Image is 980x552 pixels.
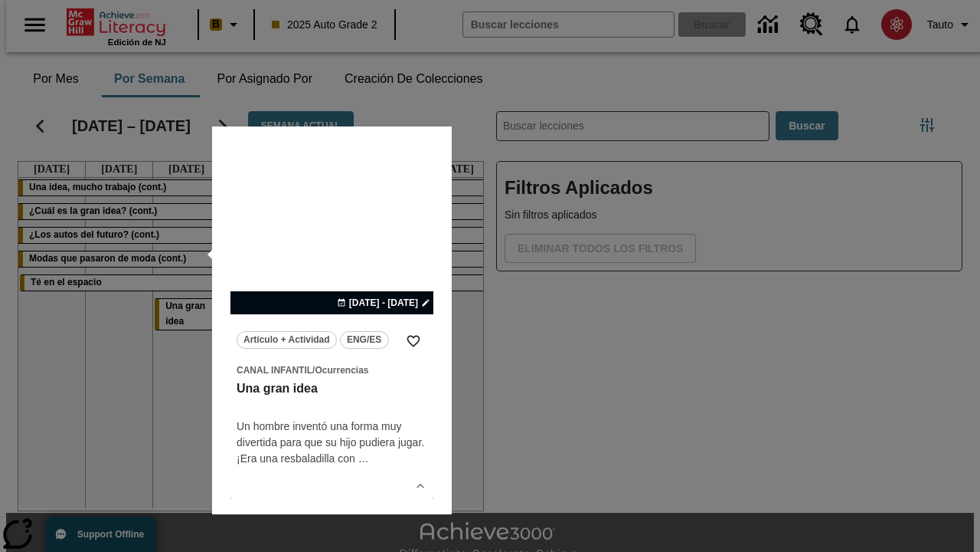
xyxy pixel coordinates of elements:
[349,296,418,310] span: [DATE] - [DATE]
[243,332,330,348] span: Artículo + Actividad
[340,331,389,349] button: ENG/ES
[237,362,427,378] span: Tema: Canal Infantil/Ocurrencias
[347,332,381,348] span: ENG/ES
[237,365,312,376] span: Canal Infantil
[358,452,369,465] span: …
[237,419,427,467] div: Un hombre inventó una forma muy divertida para que su hijo pudiera jugar. ¡Era una resbaladilla con
[237,381,427,397] h3: Una gran idea
[334,296,433,310] button: 08 oct - 08 oct Elegir fechas
[230,142,433,499] div: lesson details
[312,365,315,376] span: /
[315,365,368,376] span: Ocurrencias
[237,397,427,416] h4: undefined
[400,327,427,355] button: Añadir a mis Favoritas
[237,331,337,349] button: Artículo + Actividad
[409,475,432,498] button: Ver más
